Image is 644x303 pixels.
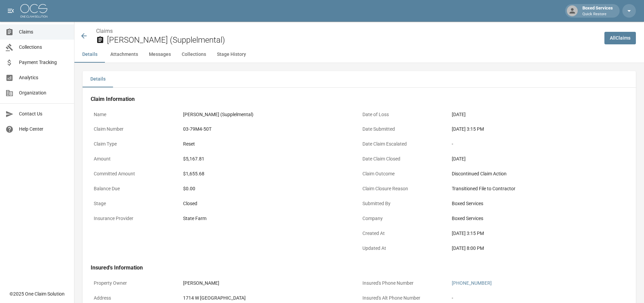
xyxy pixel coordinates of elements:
span: Claims [19,28,69,36]
p: Property Owner [91,277,180,290]
button: Messages [143,46,176,63]
p: Claim Type [91,137,180,151]
button: Details [83,71,113,87]
h2: [PERSON_NAME] (Supplelmental) [107,35,599,45]
div: Reset [183,140,356,148]
a: [PHONE_NUMBER] [452,280,492,286]
div: Boxed Services [452,200,625,207]
div: [DATE] 3:15 PM [452,126,625,133]
div: Discontinued Claim Action [452,170,625,177]
p: Amount [91,152,180,166]
button: Attachments [105,46,143,63]
div: 1714 W [GEOGRAPHIC_DATA] [183,295,356,302]
div: Closed [183,200,356,207]
p: Committed Amount [91,167,180,180]
div: State Farm [183,215,356,222]
p: Claim Outcome [359,167,449,180]
span: Contact Us [19,110,69,117]
p: Date of Loss [359,108,449,121]
p: Insured's Phone Number [359,277,449,290]
div: Boxed Services [580,5,616,17]
h4: Insured's Information [91,264,628,271]
div: Boxed Services [452,215,625,222]
span: Collections [19,44,69,51]
div: [DATE] [452,155,625,163]
span: Payment Tracking [19,59,69,66]
p: Claim Closure Reason [359,182,449,195]
span: Analytics [19,74,69,81]
button: Details [74,46,105,63]
p: Submitted By [359,197,449,210]
a: Claims [96,28,113,34]
div: - [452,140,625,148]
div: $1,655.68 [183,170,356,177]
p: Updated At [359,242,449,255]
p: Date Claim Closed [359,152,449,166]
p: Date Claim Escalated [359,137,449,151]
a: AllClaims [604,32,636,44]
p: Stage [91,197,180,210]
p: Insurance Provider [91,212,180,225]
div: [DATE] 3:15 PM [452,230,625,237]
button: open drawer [4,4,18,18]
div: [PERSON_NAME] [183,280,356,287]
p: Balance Due [91,182,180,195]
nav: breadcrumb [96,27,599,35]
div: © 2025 One Claim Solution [9,290,65,297]
div: Transitioned File to Contractor [452,185,625,192]
div: details tabs [83,71,636,87]
div: [PERSON_NAME] (Supplelmental) [183,111,356,118]
div: $5,167.81 [183,155,356,163]
div: $0.00 [183,185,356,192]
button: Collections [176,46,212,63]
button: Stage History [212,46,251,63]
p: Date Submitted [359,123,449,136]
p: Quick Restore [582,12,613,17]
p: Name [91,108,180,121]
div: [DATE] 8:00 PM [452,245,625,252]
div: [DATE] [452,111,625,118]
p: Claim Number [91,123,180,136]
span: Organization [19,89,69,96]
p: Created At [359,227,449,240]
h4: Claim Information [91,96,628,103]
img: ocs-logo-white-transparent.png [20,4,47,18]
p: Company [359,212,449,225]
div: 03-79M4-50T [183,126,356,133]
div: anchor tabs [74,46,644,63]
span: Help Center [19,126,69,133]
div: - [452,295,625,302]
